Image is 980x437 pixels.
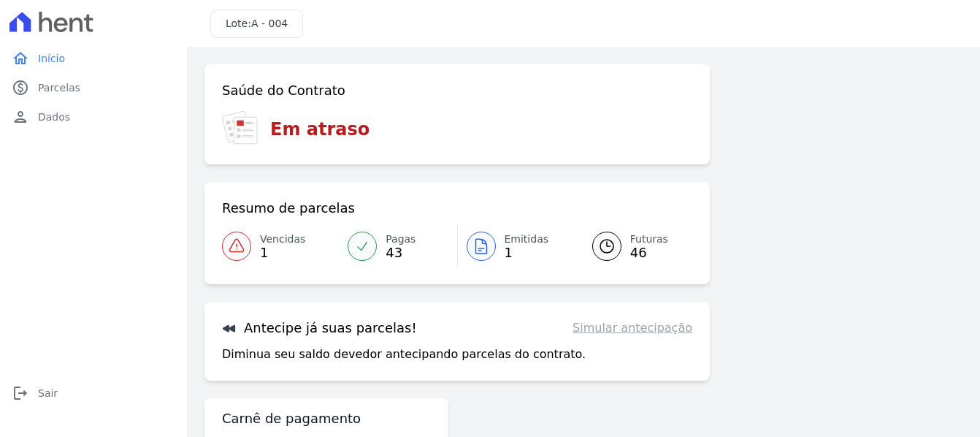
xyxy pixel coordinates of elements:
a: logoutSair [6,379,181,408]
span: 43 [386,247,416,259]
span: Pagas [386,232,416,247]
a: paidParcelas [6,73,181,102]
a: Futuras 46 [575,226,692,267]
span: Futuras [630,232,668,247]
h3: Carnê de pagamento [222,410,361,427]
span: Sair [38,386,58,400]
a: Simular antecipação [573,319,692,337]
a: Pagas 43 [339,226,456,267]
span: Início [38,51,65,66]
span: 1 [260,247,305,259]
a: personDados [6,102,181,132]
span: Vencidas [260,232,305,247]
span: 46 [630,247,668,259]
a: Emitidas 1 [458,226,575,267]
span: Dados [38,110,70,124]
h3: Lote: [226,16,288,31]
p: Diminua seu saldo devedor antecipando parcelas do contrato. [222,346,586,363]
i: paid [12,79,29,96]
span: Emitidas [505,232,549,247]
span: Parcelas [38,80,80,95]
i: person [12,108,29,126]
h3: Resumo de parcelas [222,199,355,217]
a: Vencidas 1 [222,226,339,267]
h3: Antecipe já suas parcelas! [222,319,417,337]
i: logout [12,384,29,402]
h3: Saúde do Contrato [222,82,345,99]
a: homeInício [6,44,181,73]
span: 1 [505,247,549,259]
i: home [12,50,29,67]
span: A - 004 [251,18,288,29]
h3: Em atraso [270,116,370,142]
